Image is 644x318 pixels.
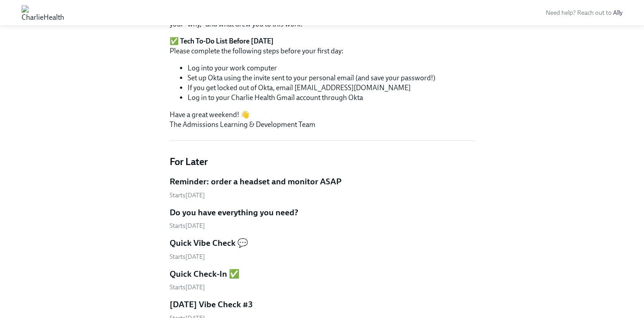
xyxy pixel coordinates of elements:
span: Friday, September 5th 2025, 2:00 pm [170,283,205,291]
p: Have a great weekend! 👋 The Admissions Learning & Development Team [170,110,475,130]
li: If you get locked out of Okta, email [EMAIL_ADDRESS][DOMAIN_NAME] [188,83,475,93]
a: Quick Vibe Check 💬Starts[DATE] [170,237,475,261]
strong: ✅ Tech To-Do List Before [DATE] [170,37,274,45]
span: Wednesday, September 3rd 2025, 2:00 pm [170,253,205,261]
h5: Do you have everything you need? [170,207,298,218]
span: Tuesday, September 2nd 2025, 7:00 am [170,192,205,199]
img: CharlieHealth [22,5,64,20]
a: Reminder: order a headset and monitor ASAPStarts[DATE] [170,176,475,200]
a: Do you have everything you need?Starts[DATE] [170,207,475,231]
h5: Reminder: order a headset and monitor ASAP [170,176,342,187]
h4: For Later [170,155,475,169]
li: Log in to your Charlie Health Gmail account through Okta [188,93,475,103]
h5: Quick Check-In ✅ [170,268,240,280]
p: Please complete the following steps before your first day: [170,36,475,56]
span: Need help? Reach out to [546,9,622,17]
span: Wednesday, September 3rd 2025, 7:00 am [170,222,205,230]
a: Quick Check-In ✅Starts[DATE] [170,268,475,292]
li: Set up Okta using the invite sent to your personal email (and save your password!) [188,73,475,83]
a: Ally [613,9,622,17]
li: Log into your work computer [188,63,475,73]
h5: Quick Vibe Check 💬 [170,237,248,249]
h5: [DATE] Vibe Check #3 [170,299,253,310]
